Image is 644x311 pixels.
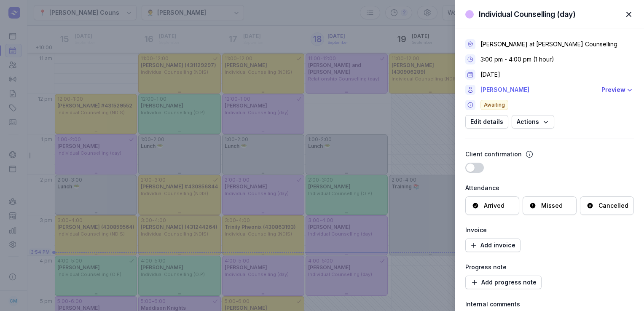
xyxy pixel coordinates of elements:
div: [PERSON_NAME] at [PERSON_NAME] Counselling [480,40,617,48]
a: [PERSON_NAME] [480,85,596,95]
button: Edit details [465,115,508,129]
div: Attendance [465,183,634,193]
button: Preview [601,85,634,95]
span: Actions [517,117,549,127]
div: 3:00 pm - 4:00 pm (1 hour) [480,55,554,64]
div: Arrived [484,201,504,210]
div: Missed [541,201,563,210]
div: Preview [601,85,625,95]
div: Progress note [465,262,634,272]
span: Add progress note [470,277,537,287]
span: Add invoice [470,240,515,250]
div: Individual Counselling (day) [479,9,576,19]
div: [DATE] [480,70,500,79]
div: Client confirmation [465,149,522,159]
span: Edit details [470,117,503,127]
button: Actions [512,115,554,129]
div: Invoice [465,225,634,235]
span: Awaiting [480,100,508,110]
div: Internal comments [465,299,634,309]
div: Cancelled [598,201,628,210]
